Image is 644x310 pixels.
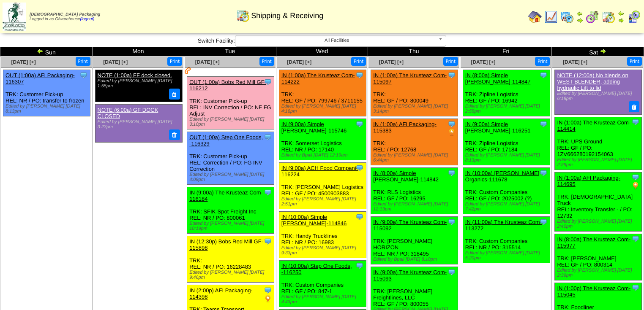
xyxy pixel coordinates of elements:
span: Logged in as Gfwarehouse [30,12,100,22]
img: PO [264,294,272,303]
div: TRK: SFIK-Spot Freight Inc REL: NR / PO: 800061 [187,187,274,234]
a: NOTE (6:00a) GF DOCK CLOSED [98,107,158,119]
img: Tooltip [631,283,640,292]
a: [DATE] [+] [379,59,404,65]
a: IN (10:00a) Step One Foods, -116250 [281,263,352,275]
button: Delete Note [629,101,640,112]
a: [DATE] [+] [103,59,128,65]
img: Tooltip [539,120,548,128]
a: (logout) [80,17,95,22]
div: Edited by [PERSON_NAME] [DATE] 3:14pm [373,104,458,114]
div: Edited by [PERSON_NAME] [DATE] 3:10pm [189,117,274,127]
img: Tooltip [631,118,640,126]
img: Tooltip [448,120,456,128]
a: OUT (1:00a) AFI Packaging-116307 [5,72,75,85]
a: IN (9:00a) The Krusteaz Com-115092 [373,219,447,232]
button: Print [535,57,550,66]
a: IN (11:00a) The Krusteaz Com-113272 [465,219,542,232]
img: PO [448,128,456,137]
div: TRK: [PERSON_NAME] REL: GF / PO: 800314 [555,234,642,280]
a: IN (8:00a) Simple [PERSON_NAME]-114842 [373,170,439,183]
img: Tooltip [264,133,272,141]
img: Customer has been contacted and delivery has been arranged [185,67,191,74]
img: Tooltip [264,237,272,245]
div: Edited by [PERSON_NAME] [DATE] 2:51pm [281,197,366,207]
div: Edited by [PERSON_NAME] [DATE] 4:43pm [281,294,366,305]
img: Tooltip [264,286,272,294]
img: calendarblend.gif [586,10,599,24]
div: TRK: Customer Pick-up REL: INV Correction / PO: NF FG Adjust [187,77,274,129]
img: Tooltip [264,188,272,197]
img: calendarprod.gif [560,10,574,24]
div: Edited by [PERSON_NAME] [DATE] 3:23pm [98,119,179,129]
div: TRK: REL: NR / PO: 16228483 [187,236,274,283]
div: Edited by [PERSON_NAME] [DATE] 7:42pm [465,202,550,212]
a: IN (9:00a) The Krusteaz Com-116184 [189,189,263,202]
td: Wed [276,47,368,57]
img: arrowleft.gif [618,10,625,17]
a: NOTE (1:00a) FF dock closed. [98,72,172,78]
div: TRK: UPS Ground REL: GF / PO: 1ZV666280192154063 [555,117,642,170]
div: Edited by [PERSON_NAME] [DATE] 9:46pm [189,270,274,280]
div: TRK: Customer Pick-up REL: NR / PO: transfer to frozen [3,70,90,116]
div: Edited by [PERSON_NAME] [DATE] 2:39pm [557,157,641,167]
div: TRK: Customer Pick-up REL: Correction / PO: FG INV Correction [187,132,274,185]
img: Tooltip [448,218,456,226]
button: Print [167,57,182,66]
img: calendarcustomer.gif [627,10,641,24]
a: [DATE] [+] [471,59,495,65]
img: Tooltip [355,71,364,79]
img: Tooltip [539,169,548,177]
img: Tooltip [448,169,456,177]
a: [DATE] [+] [563,59,587,65]
span: [DEMOGRAPHIC_DATA] Packaging [30,12,100,17]
img: Tooltip [355,120,364,128]
img: Tooltip [448,268,456,276]
div: Edited by [PERSON_NAME] [DATE] 8:13pm [5,104,90,114]
button: Delete Note [169,129,180,140]
td: Mon [92,47,184,57]
div: Edited by [PERSON_NAME] [DATE] 4:18pm [281,104,366,114]
a: IN (10:00a) Simple [PERSON_NAME]-114846 [281,214,347,226]
img: Tooltip [79,71,88,79]
a: [DATE] [+] [195,59,220,65]
div: TRK: [PERSON_NAME] Logistics REL: GF / PO: 4500903883 [279,163,366,209]
a: IN (12:30p) Bobs Red Mill GF-115898 [189,238,263,251]
img: calendarinout.gif [602,10,615,24]
div: Edited by [PERSON_NAME] [DATE] 6:44pm [373,153,458,163]
img: Tooltip [355,164,364,172]
img: arrowleft.gif [37,48,44,54]
div: Edited by [PERSON_NAME] [DATE] 2:55pm [465,104,550,114]
img: arrowright.gif [576,17,583,24]
div: Edited by [PERSON_NAME] [DATE] 4:09pm [189,172,274,182]
a: OUT (1:00a) Bobs Red Mill GF-116212 [189,79,266,92]
a: IN (10:00a) [PERSON_NAME] Organics-111678 [465,170,540,183]
a: IN (1:00a) The Krusteaz Com-115097 [373,72,447,85]
a: IN (8:00a) The Krusteaz Com-115977 [557,236,630,249]
img: calendarinout.gif [236,9,250,22]
img: Tooltip [631,235,640,243]
div: Edited by [PERSON_NAME] [DATE] 5:20pm [465,251,550,261]
a: IN (1:00p) The Krusteaz Com-115045 [557,285,630,298]
img: Tooltip [355,261,364,270]
span: Shipping & Receiving [251,11,323,20]
div: Edited by [PERSON_NAME] [DATE] 12:13pm [373,202,458,212]
img: Tooltip [264,78,272,86]
button: Print [259,57,274,66]
div: TRK: Custom Companies REL: NR / PO: 315514 [463,217,550,263]
td: Sat [552,47,644,57]
a: IN (1:00a) AFI Packaging-114695 [557,175,620,187]
a: IN (9:00a) Simple [PERSON_NAME]-115746 [281,121,347,134]
img: arrowright.gif [600,48,606,54]
img: Tooltip [631,173,640,181]
a: IN (8:00a) Simple [PERSON_NAME]-114847 [465,72,531,85]
div: TRK: Somerset Logistics REL: NR / PO: 17140 [279,119,366,160]
img: arrowright.gif [618,17,625,24]
img: Tooltip [448,71,456,79]
img: arrowleft.gif [576,10,583,17]
div: Edited by [PERSON_NAME] [DATE] 2:39pm [557,268,641,278]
